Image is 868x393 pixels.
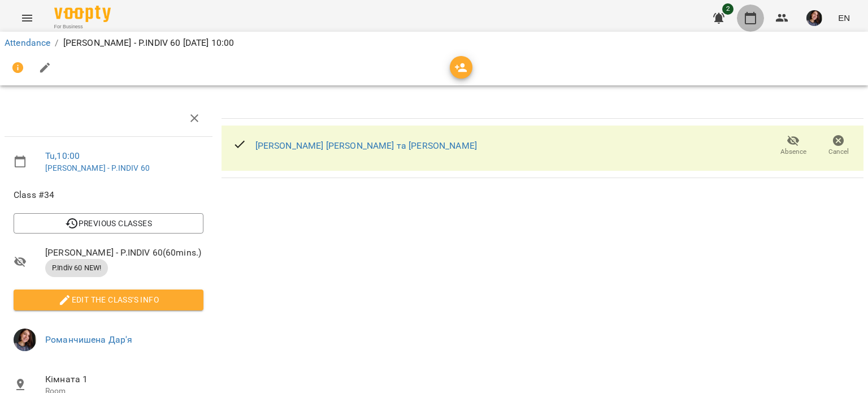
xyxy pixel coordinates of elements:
img: b750c600c4766cf471c6cba04cbd5fad.jpg [806,10,822,26]
button: Previous Classes [14,213,203,234]
span: Cancel [828,147,849,157]
span: EN [838,12,850,24]
a: Романчишена Дар'я [45,334,133,345]
button: Absence [771,130,816,162]
span: For Business [54,23,111,31]
span: P.Indiv 60 NEW! [45,263,108,273]
span: Absence [780,147,806,157]
button: Cancel [816,130,861,162]
button: EN [834,7,854,28]
nav: breadcrumb [5,36,863,50]
li: / [55,36,58,50]
p: [PERSON_NAME] - P.INDIV 60 [DATE] 10:00 [63,36,235,50]
span: Previous Classes [23,217,194,230]
button: Edit the class's Info [14,290,203,310]
a: Attendance [5,37,50,48]
a: [PERSON_NAME] [PERSON_NAME] та [PERSON_NAME] [255,140,478,151]
img: b750c600c4766cf471c6cba04cbd5fad.jpg [14,329,36,351]
span: Edit the class's Info [23,293,194,306]
span: Class #34 [14,188,203,202]
button: Menu [14,5,41,32]
span: Кімната 1 [45,373,203,386]
a: [PERSON_NAME] - P.INDIV 60 [45,163,150,172]
img: Voopty Logo [54,6,111,22]
span: 2 [722,3,734,15]
span: [PERSON_NAME] - P.INDIV 60 ( 60 mins. ) [45,246,203,260]
a: Tu , 10:00 [45,150,80,161]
